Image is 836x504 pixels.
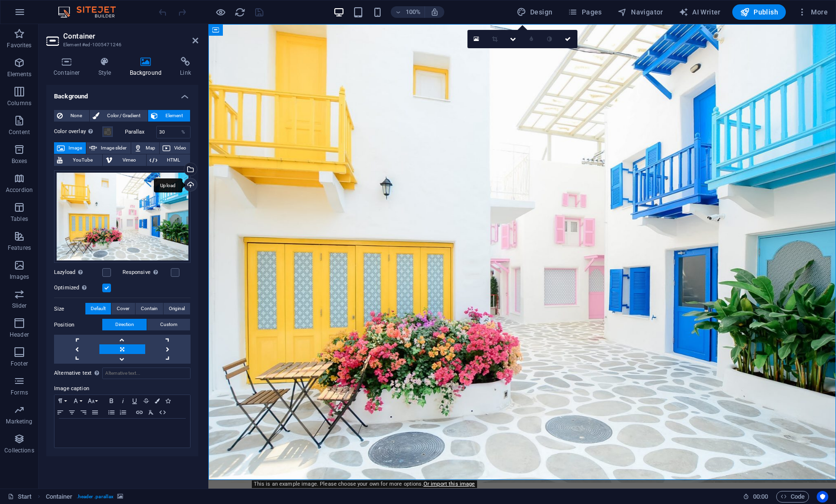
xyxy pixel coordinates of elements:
[68,142,83,154] span: Image
[252,480,477,488] div: This is an example image. Please choose your own for more options.
[10,331,29,339] p: Header
[522,30,541,48] a: Blur
[123,57,173,77] h4: Background
[794,4,832,20] button: More
[55,395,70,407] button: Paragraph Format
[559,30,577,48] a: Confirm ( ⌘ ⏎ )
[391,6,425,18] button: 100%
[9,128,30,136] p: Content
[177,126,190,138] div: %
[46,491,73,503] span: Click to select. Double-click to edit
[405,6,421,18] h6: 100%
[160,154,187,166] span: HTML
[55,407,66,418] button: Align Left
[517,7,553,17] span: Design
[164,303,190,314] button: Original
[743,491,768,503] h6: Session time
[77,491,114,503] span: . header .parallax
[6,418,32,425] p: Marketing
[160,319,178,330] span: Custom
[568,7,602,17] span: Pages
[54,267,102,278] label: Lazyload
[675,4,725,20] button: AI Writer
[541,30,559,48] a: Greyscale
[117,303,129,314] span: Cover
[54,126,102,137] label: Color overlay
[776,491,809,503] button: Code
[102,319,147,330] button: Direction
[740,7,778,17] span: Publish
[797,7,828,17] span: More
[115,319,134,330] span: Direction
[430,8,439,16] i: On resize automatically adjust zoom level to fit chosen device.
[141,303,158,314] span: Contain
[173,57,198,77] h4: Link
[6,186,33,194] p: Accordion
[4,447,34,454] p: Collections
[184,178,197,191] a: Upload
[63,41,179,49] h3: Element #ed-1005471246
[817,491,828,503] button: Usercentrics
[91,303,106,314] span: Default
[148,110,190,122] button: Element
[160,142,190,154] button: Video
[424,481,475,487] a: Or import this image
[145,407,157,418] button: Clear Formatting
[117,494,123,499] i: This element contains a background
[102,368,191,379] input: Alternative text...
[115,154,143,166] span: Vimeo
[7,70,32,78] p: Elements
[117,395,129,407] button: Italic (⌘I)
[66,407,78,418] button: Align Center
[234,7,246,18] i: Reload page
[54,368,102,379] label: Alternative text
[145,142,156,154] span: Map
[103,154,146,166] button: Vimeo
[513,4,557,20] button: Design
[486,30,504,48] a: Crop mode
[70,395,85,407] button: Font Family
[157,407,168,418] button: HTML
[732,4,786,20] button: Publish
[617,7,663,17] span: Navigator
[89,407,101,418] button: Align Justify
[54,154,102,166] button: YouTube
[504,30,522,48] a: Change orientation
[513,4,557,20] div: Design (Ctrl+Alt+Y)
[100,142,127,154] span: Image slider
[163,395,173,407] button: Icons
[54,110,89,122] button: None
[117,407,129,418] button: Ordered List
[111,303,135,314] button: Cover
[11,389,28,396] p: Forms
[8,491,32,503] a: Click to cancel selection. Double-click to open Pages
[147,154,190,166] button: HTML
[753,491,768,503] span: 00 00
[215,6,226,18] button: Click here to leave preview mode and continue editing
[11,215,28,223] p: Tables
[54,303,85,315] label: Size
[54,170,191,263] div: pexels-photo-347141.jpg
[102,110,145,122] span: Color / Gradient
[54,142,86,154] button: Image
[66,154,99,166] span: YouTube
[85,395,101,407] button: Font Size
[8,244,31,252] p: Features
[129,395,140,407] button: Underline (⌘U)
[169,303,185,314] span: Original
[54,383,191,395] label: Image caption
[152,395,163,407] button: Colors
[106,395,117,407] button: Bold (⌘B)
[125,129,156,135] label: Parallax
[781,491,805,503] span: Code
[66,110,86,122] span: None
[54,319,102,331] label: Position
[78,407,89,418] button: Align Right
[161,110,187,122] span: Element
[10,273,29,281] p: Images
[46,491,123,503] nav: breadcrumb
[467,30,486,48] a: Select files from the file manager, stock photos, or upload file(s)
[140,395,152,407] button: Strikethrough
[614,4,667,20] button: Navigator
[55,6,128,18] img: Editor Logo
